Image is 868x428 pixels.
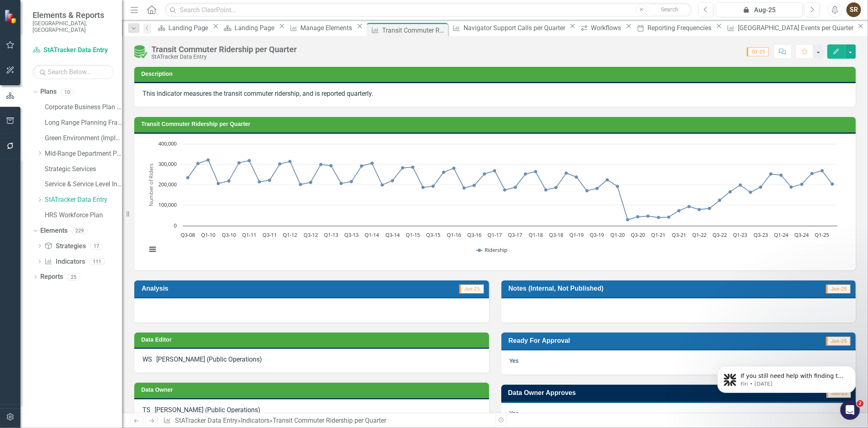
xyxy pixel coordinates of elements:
path: Q3-08, 234,468. Ridership. [186,176,190,179]
path: Q1-20, 192,469. Ridership. [616,185,619,188]
div: SR [846,2,861,17]
text: Q1-18 [529,231,543,238]
div: Transit Commuter Ridership per Quarter [151,45,297,54]
path: Q3-11, 222,473. Ridership. [268,179,271,182]
div: 111 [89,258,105,265]
text: Q1-20 [610,231,625,238]
img: Data Entered [134,45,147,58]
button: Aug-25 [716,2,802,17]
a: Reporting Frequencies [634,23,714,33]
div: TS [142,406,151,415]
path: Q4-21, 93,865. Ridership. [688,205,691,208]
path: Q4-15, 261,380. Ridership. [442,170,446,174]
path: Q1-14, 305,166. Ridership. [371,161,374,165]
a: HRS Workforce Plan [45,211,122,220]
path: Q2-11, 214,991. Ridership. [258,180,261,183]
div: Landing Page [234,23,277,33]
a: [GEOGRAPHIC_DATA] Events per Quarter [724,23,855,33]
div: Reporting Frequencies [647,23,714,33]
path: Q4-17, 253,005. Ridership. [524,172,527,176]
text: Q3-19 [590,231,604,238]
path: Q3-13, 215,917. Ridership. [350,180,353,183]
div: 25 [67,274,80,280]
h3: Data Owner Approves [508,389,759,397]
div: Aug-25 [719,5,800,15]
path: Q2-18, 175,126. Ridership. [544,188,548,192]
path: Q1-10, 321,515. Ridership. [207,158,210,161]
span: Yes [509,410,519,417]
text: Q1-10 [201,231,215,238]
path: Q1-13, 293,392. Ridership. [330,164,333,167]
div: Manage Elements [301,23,355,33]
text: Q3-23 [754,231,768,238]
path: Q4-09, 304,470. Ridership. [197,162,200,165]
path: Q2-10, 206,300. Ridership. [217,182,220,185]
a: StATracker Data Entry [45,195,122,205]
path: Q1-23, 198,935. Ridership. [739,183,742,187]
text: Q1-12 [283,231,297,238]
span: Q2-25 [747,47,769,56]
path: Q2-16, 184,362. Ridership. [463,186,466,190]
a: Landing Page [155,23,211,33]
path: Q3-10, 218,891. Ridership. [227,179,231,183]
text: 100,000 [158,201,177,208]
text: Q3-20 [631,231,645,238]
div: Workflows [591,23,623,33]
text: Q1-17 [488,231,502,238]
a: Long Range Planning Framework [45,118,122,128]
text: Q1-15 [406,231,420,238]
text: Q1-21 [652,231,666,238]
text: Q1-13 [324,231,338,238]
path: Q4-22, 166,053. Ridership. [729,190,732,193]
path: Q1-18, 264,522. Ridership. [534,170,538,173]
small: [GEOGRAPHIC_DATA], [GEOGRAPHIC_DATA] [33,20,114,33]
a: Strategic Services [45,165,122,174]
path: Q4-10, 307,573. Ridership. [238,161,241,164]
path: Q4-16, 253,008. Ridership. [483,172,486,176]
text: 400,000 [158,140,177,147]
text: Number of Riders [147,163,155,206]
div: WS [142,355,152,364]
path: Q3-12, 211,697. Ridership. [309,181,313,184]
path: Q1-16, 280,941. Ridership. [453,167,456,170]
text: Q1-16 [447,231,461,238]
a: Plans [40,87,57,97]
div: StATracker Data Entry [151,54,297,60]
path: Q3-23, 188,907. Ridership. [759,185,763,189]
path: Q3-20, 44,201. Ridership. [636,215,640,218]
a: Manage Elements [287,23,355,33]
a: Landing Page [221,23,277,33]
path: Q3-21, 73,632. Ridership. [678,209,681,212]
span: 2 [857,400,864,407]
a: Strategies [44,242,85,251]
path: Q3-16, 197,246. Ridership. [473,184,476,187]
text: Q3-11 [262,231,277,238]
text: Q3-17 [508,231,523,238]
div: » » [163,416,489,426]
div: [GEOGRAPHIC_DATA] Events per Quarter [738,23,856,33]
a: Indicators [44,257,85,267]
div: Landing Page [168,23,211,33]
path: Q2-13, 206,886. Ridership. [340,182,343,185]
path: Q1-11, 318,398. Ridership. [248,159,251,162]
input: Search Below... [33,65,114,79]
div: 17 [90,243,103,249]
button: View chart menu, Chart [146,243,158,255]
path: Q2-22, 84,784. Ridership. [708,207,711,210]
div: This indicator measures the transit commuter ridership, and is reported quarterly. [142,89,848,99]
div: 10 [61,88,74,95]
input: Search ClearPoint... [165,3,692,17]
path: Q2-21, 42,079. Ridership. [667,216,671,219]
path: Q4-12, 299,197. Ridership. [319,163,323,166]
svg: Interactive chart [142,140,842,262]
button: Show Ridership [477,247,507,254]
a: Reports [40,272,63,282]
text: Q1-11 [242,231,256,238]
span: Yes [509,357,519,364]
h3: Analysis [142,285,318,292]
span: Jun-25 [826,285,851,293]
path: Q1-15, 285,985. Ridership. [411,165,415,169]
path: Q1-19, 238,266. Ridership. [575,175,578,179]
path: Q2-23, 163,461. Ridership. [749,191,752,194]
